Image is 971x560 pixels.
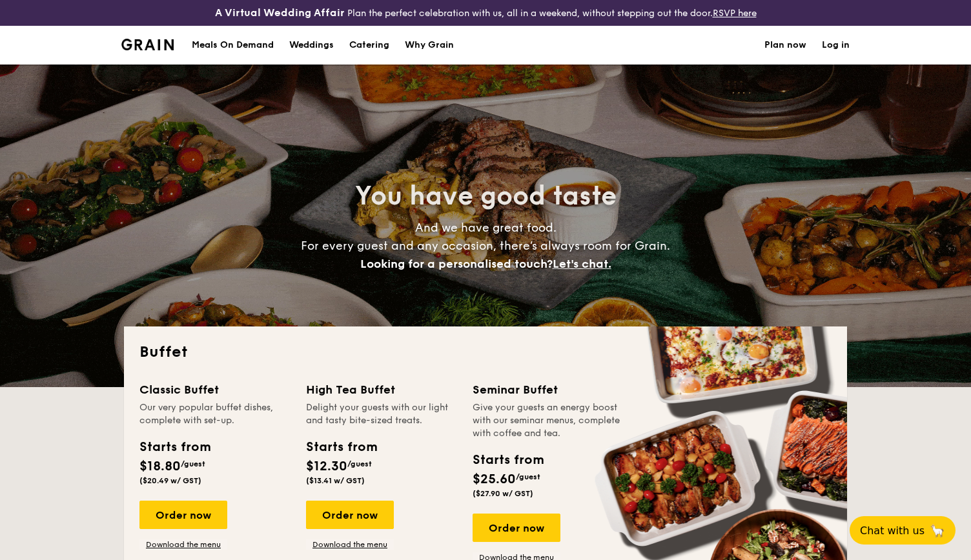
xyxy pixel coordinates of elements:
a: Log in [822,26,850,65]
div: Seminar Buffet [473,381,624,399]
h4: A Virtual Wedding Affair [215,5,345,21]
div: Starts from [473,450,543,470]
span: ($27.90 w/ GST) [473,489,533,498]
button: Chat with us🦙 [850,516,956,545]
span: 🦙 [930,523,945,538]
div: Order now [306,501,394,529]
a: Why Grain [397,26,462,65]
span: $12.30 [306,459,347,474]
div: Plan the perfect celebration with us, all in a weekend, without stepping out the door. [162,5,810,21]
a: Logotype [121,39,174,50]
div: Classic Buffet [139,381,291,399]
span: /guest [181,459,205,468]
span: $25.60 [473,472,516,487]
a: RSVP here [713,8,757,19]
div: Weddings [289,26,334,65]
a: Download the menu [139,539,227,550]
span: /guest [347,459,372,468]
a: Weddings [281,26,342,65]
span: Chat with us [860,525,925,537]
div: Why Grain [405,26,454,65]
a: Catering [342,26,397,65]
span: $18.80 [139,459,181,474]
div: Our very popular buffet dishes, complete with set-up. [139,401,291,427]
a: Plan now [764,26,806,65]
span: /guest [516,472,540,481]
div: Order now [473,514,560,542]
div: High Tea Buffet [306,381,457,399]
div: Starts from [306,437,376,457]
a: Meals On Demand [184,26,281,65]
h1: Catering [349,26,389,65]
a: Download the menu [306,539,394,550]
div: Give your guests an energy boost with our seminar menus, complete with coffee and tea. [473,401,624,440]
div: Starts from [139,437,210,457]
span: Let's chat. [553,257,611,271]
div: Meals On Demand [192,26,274,65]
span: ($20.49 w/ GST) [139,476,201,485]
h2: Buffet [139,342,832,363]
div: Delight your guests with our light and tasty bite-sized treats. [306,401,457,427]
span: ($13.41 w/ GST) [306,476,365,485]
div: Order now [139,501,227,529]
img: Grain [121,39,174,50]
